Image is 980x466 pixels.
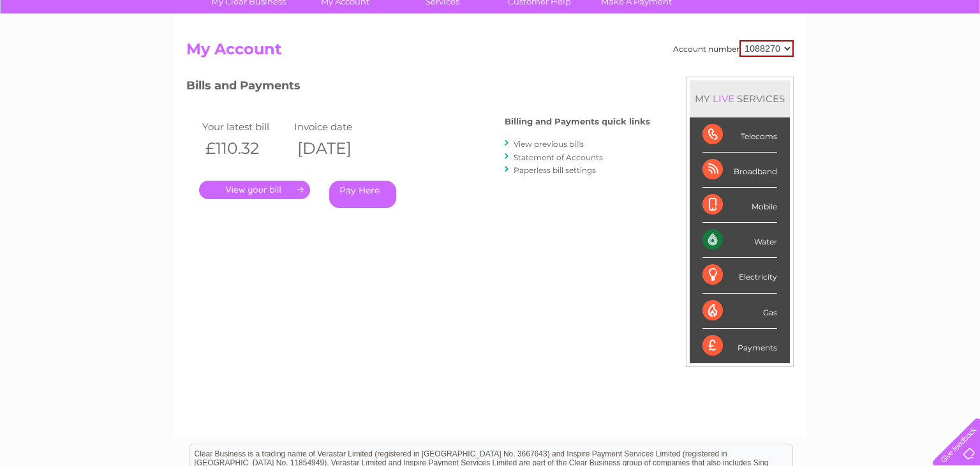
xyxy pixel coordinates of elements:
a: Pay Here [329,181,396,208]
div: Clear Business is a trading name of Verastar Limited (registered in [GEOGRAPHIC_DATA] No. 3667643... [189,7,792,62]
td: Your latest bill [199,118,291,135]
div: Broadband [702,153,777,188]
div: Payments [702,329,777,363]
a: 0333 014 3131 [739,6,828,22]
th: [DATE] [291,135,383,162]
a: . [199,181,310,199]
div: MY SERVICES [690,80,790,117]
a: Paperless bill settings [514,165,596,175]
div: LIVE [710,93,737,105]
h3: Bills and Payments [186,77,650,99]
a: Contact [895,54,926,64]
div: Telecoms [702,117,777,153]
a: Energy [787,54,815,64]
div: Electricity [702,258,777,293]
a: View previous bills [514,139,584,149]
img: logo.png [34,33,100,72]
div: Water [702,223,777,258]
div: Gas [702,294,777,329]
div: Mobile [702,188,777,223]
a: Telecoms [823,54,861,64]
a: Water [755,54,780,64]
a: Blog [869,54,887,64]
th: £110.32 [199,135,291,162]
h4: Billing and Payments quick links [505,117,650,126]
a: Log out [938,54,968,64]
div: Account number [673,40,794,57]
h2: My Account [186,40,794,64]
a: Statement of Accounts [514,153,603,162]
td: Invoice date [291,118,383,135]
